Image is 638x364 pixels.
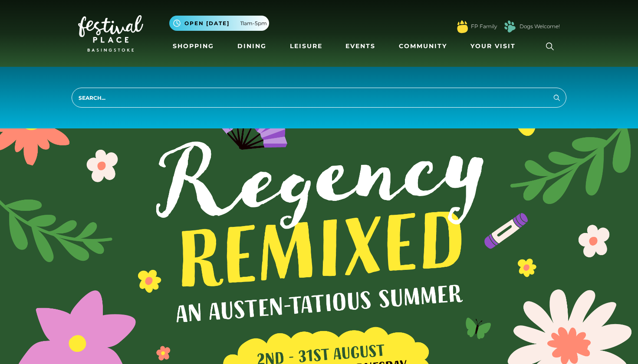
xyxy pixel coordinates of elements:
[169,16,269,31] button: Open [DATE] 11am-5pm
[78,15,143,52] img: Festival Place Logo
[169,38,217,54] a: Shopping
[520,23,560,30] a: Dogs Welcome!
[395,38,451,54] a: Community
[286,38,326,54] a: Leisure
[470,42,516,51] span: Your Visit
[467,38,523,54] a: Your Visit
[234,38,270,54] a: Dining
[471,23,497,30] a: FP Family
[72,88,566,108] input: Search...
[184,20,230,27] span: Open [DATE]
[342,38,379,54] a: Events
[240,20,267,27] span: 11am-5pm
